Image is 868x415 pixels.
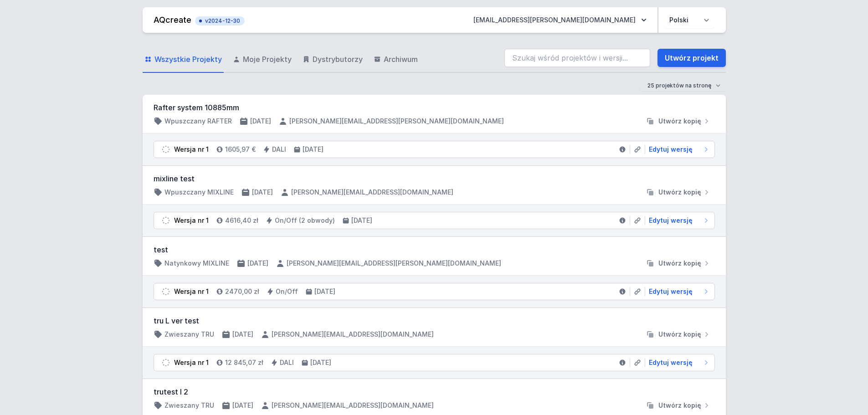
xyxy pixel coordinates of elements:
[645,358,711,367] a: Edytuj wersję
[200,17,240,25] span: v2024-12-30
[649,216,693,225] span: Edytuj wersję
[247,259,268,268] h4: [DATE]
[161,216,170,225] img: draft.svg
[272,401,434,410] h4: [PERSON_NAME][EMAIL_ADDRESS][DOMAIN_NAME]
[649,145,693,154] span: Edytuj wersję
[154,244,715,255] h3: test
[642,330,715,339] button: Utwórz kopię
[250,117,271,126] h4: [DATE]
[649,287,693,296] span: Edytuj wersję
[289,117,504,126] h4: [PERSON_NAME][EMAIL_ADDRESS][PERSON_NAME][DOMAIN_NAME]
[642,259,715,268] button: Utwórz kopię
[231,46,293,73] a: Moje Projekty
[161,358,170,367] img: draft.svg
[164,188,234,197] h4: Wpuszczany MIXLINE
[504,49,650,67] input: Szukaj wśród projektów i wersji...
[649,358,693,367] span: Edytuj wersję
[154,315,715,326] h3: tru L ver test
[303,145,324,154] h4: [DATE]
[642,401,715,410] button: Utwórz kopię
[272,145,286,154] h4: DALI
[658,401,701,410] span: Utwórz kopię
[275,216,335,225] h4: On/Off (2 obwody)
[164,330,214,339] h4: Zwieszany TRU
[272,330,434,339] h4: [PERSON_NAME][EMAIL_ADDRESS][DOMAIN_NAME]
[642,188,715,197] button: Utwórz kopię
[174,145,209,154] div: Wersja nr 1
[287,259,501,268] h4: [PERSON_NAME][EMAIL_ADDRESS][PERSON_NAME][DOMAIN_NAME]
[466,12,654,28] button: [EMAIL_ADDRESS][PERSON_NAME][DOMAIN_NAME]
[291,188,453,197] h4: [PERSON_NAME][EMAIL_ADDRESS][DOMAIN_NAME]
[161,145,170,154] img: draft.svg
[645,216,711,225] a: Edytuj wersję
[225,287,259,296] h4: 2470,00 zł
[174,287,209,296] div: Wersja nr 1
[658,259,701,268] span: Utwórz kopię
[351,216,372,225] h4: [DATE]
[154,54,222,65] span: Wszystkie Projekty
[664,12,715,28] select: Wybierz język
[195,15,245,26] button: v2024-12-30
[161,287,170,296] img: draft.svg
[301,46,365,73] a: Dystrybutorzy
[225,216,258,225] h4: 4616,40 zł
[143,46,224,73] a: Wszystkie Projekty
[225,358,263,367] h4: 12 845,07 zł
[658,188,701,197] span: Utwórz kopię
[642,117,715,126] button: Utwórz kopię
[154,173,715,184] h3: mixline test
[313,54,363,65] span: Dystrybutorzy
[657,49,726,67] a: Utwórz projekt
[372,46,420,73] a: Archiwum
[225,145,256,154] h4: 1605,97 €
[154,386,715,397] h3: trutest l 2
[314,287,335,296] h4: [DATE]
[164,259,229,268] h4: Natynkowy MIXLINE
[658,330,701,339] span: Utwórz kopię
[310,358,331,367] h4: [DATE]
[280,358,294,367] h4: DALI
[232,401,253,410] h4: [DATE]
[645,145,711,154] a: Edytuj wersję
[658,117,701,126] span: Utwórz kopię
[174,358,209,367] div: Wersja nr 1
[164,401,214,410] h4: Zwieszany TRU
[154,102,715,113] h3: Rafter system 10885mm
[252,188,273,197] h4: [DATE]
[174,216,209,225] div: Wersja nr 1
[276,287,298,296] h4: On/Off
[384,54,418,65] span: Archiwum
[243,54,292,65] span: Moje Projekty
[164,117,232,126] h4: Wpuszczany RAFTER
[232,330,253,339] h4: [DATE]
[154,15,191,25] a: AQcreate
[645,287,711,296] a: Edytuj wersję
